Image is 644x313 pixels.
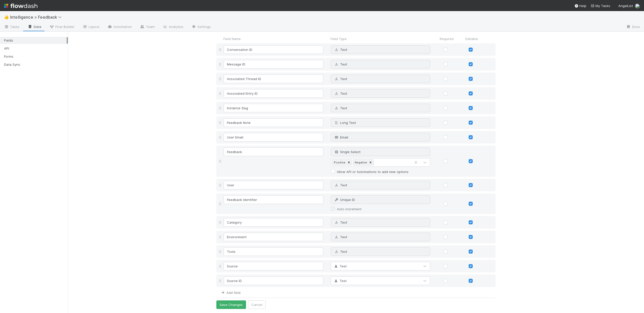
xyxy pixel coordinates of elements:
label: Auto-increment [337,206,361,212]
input: Untitled field [224,148,323,156]
div: Editable [459,36,484,41]
a: Analytics [159,23,187,31]
span: Single Select [334,150,360,154]
input: Untitled field [224,118,323,127]
div: Data Sync [4,61,67,68]
div: Positive [332,160,346,165]
span: Text [334,235,347,239]
button: Save Changes [216,300,246,309]
a: Add field [220,291,240,295]
input: Untitled field [224,247,323,256]
span: AngelList [618,4,633,8]
input: Untitled field [224,104,323,112]
div: Negative [353,160,368,165]
span: Email [334,135,348,139]
span: Flow Builder [49,24,74,29]
span: Intelligence > Feedback [10,15,64,20]
span: Text [334,62,347,66]
span: Text [334,48,347,52]
input: Untitled field [224,276,323,285]
span: Text [334,91,347,95]
span: Unique ID [334,198,355,202]
a: Docs [622,23,644,31]
span: My Tasks [590,4,610,8]
span: Text [334,106,347,110]
div: Field Name [222,36,327,41]
div: Field Type [327,36,434,41]
span: Text [334,183,347,187]
a: Data [24,23,45,31]
span: Text [334,279,347,283]
button: Cancel [248,300,266,309]
div: Forms [4,53,67,60]
div: Fields [4,37,67,44]
input: Untitled field [224,195,323,204]
img: logo-inverted-e16ddd16eac7371096b0.svg [4,2,37,10]
label: Allow API or Automations to add new options [337,169,409,175]
input: Untitled field [224,262,323,270]
a: Flow Builder [45,23,78,31]
span: Text [334,77,347,81]
span: Tasks [4,24,20,29]
input: Untitled field [224,233,323,241]
a: My Tasks [590,3,610,8]
a: Layout [78,23,103,31]
span: 👍 [4,15,9,19]
input: Untitled field [224,89,323,98]
input: Untitled field [224,133,323,142]
span: Text [334,264,347,268]
a: Automation [103,23,136,31]
span: Long Text [334,121,356,125]
a: Settings [187,23,215,31]
span: Text [334,220,347,224]
input: Untitled field [224,218,323,227]
a: Team [136,23,159,31]
img: avatar_aa7ab74a-187c-45c7-a773-642a19062ec3.png [635,4,640,9]
div: API [4,45,67,52]
span: Text [334,250,347,254]
input: Untitled field [224,75,323,83]
input: Untitled field [224,45,323,54]
div: Help [574,3,586,8]
input: Untitled field [224,181,323,189]
div: Required [434,36,459,41]
input: Untitled field [224,60,323,68]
